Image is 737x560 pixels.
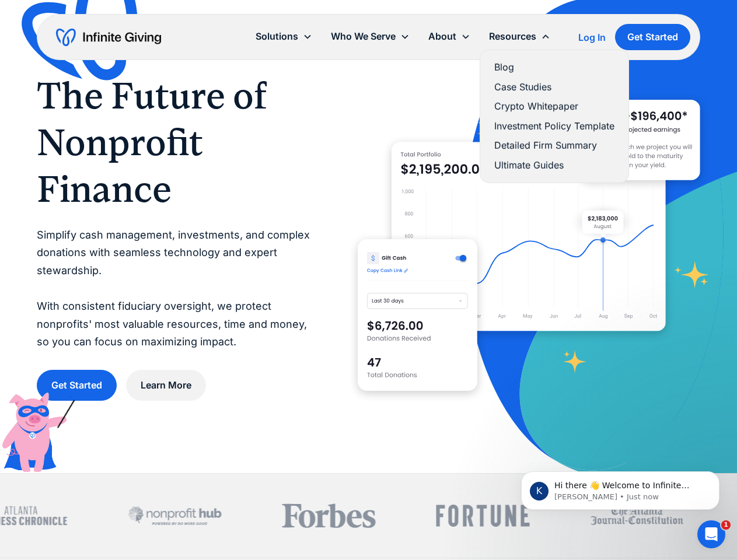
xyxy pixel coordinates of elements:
[494,99,614,114] a: Crypto Whitepaper
[358,239,477,390] img: donation software for nonprofits
[322,24,419,49] div: Who We Serve
[331,29,396,44] div: Who We Serve
[697,520,725,548] iframe: Intercom live chat
[480,50,629,183] nav: Resources
[494,118,614,134] a: Investment Policy Template
[126,370,206,401] a: Learn More
[428,29,456,44] div: About
[37,370,117,401] a: Get Started
[675,261,709,288] img: fundraising star
[480,24,560,49] div: Resources
[494,79,614,95] a: Case Studies
[392,142,666,331] img: nonprofit donation platform
[246,24,322,49] div: Solutions
[494,138,614,153] a: Detailed Firm Summary
[615,24,690,50] a: Get Started
[37,226,311,351] p: Simplify cash management, investments, and complex donations with seamless technology and expert ...
[504,447,737,528] iframe: Intercom notifications message
[721,520,731,530] span: 1
[578,30,606,44] a: Log In
[37,72,311,212] h1: The Future of Nonprofit Finance
[419,24,480,49] div: About
[56,28,161,47] a: home
[578,33,606,42] div: Log In
[494,60,614,75] a: Blog
[256,29,298,44] div: Solutions
[494,157,614,173] a: Ultimate Guides
[489,29,536,44] div: Resources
